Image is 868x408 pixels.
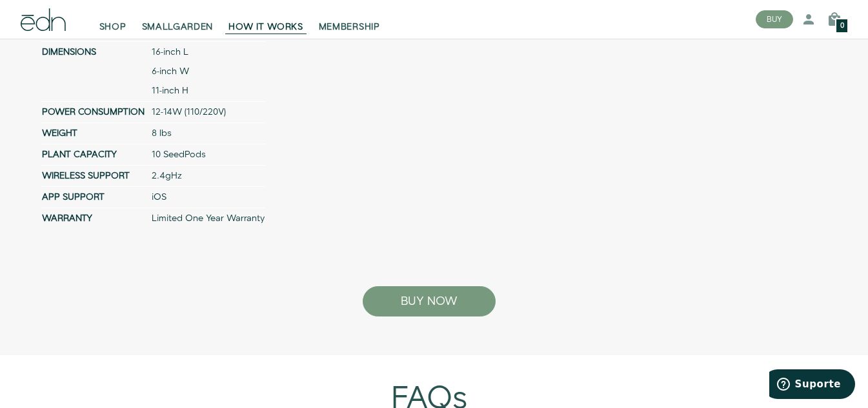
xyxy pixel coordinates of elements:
[228,21,303,34] span: HOW IT WORKS
[756,10,793,28] button: BUY
[41,144,145,165] th: PLANT CAPACITY
[41,101,145,122] th: POWER CONSUMPTION
[134,5,221,34] a: SMALLGARDEN
[311,5,388,34] a: MEMBERSHIP
[99,21,126,34] span: SHOP
[840,23,844,30] span: 0
[41,165,145,186] th: WIRELESS SUPPORT
[41,122,145,144] th: WEIGHT
[142,21,214,34] span: SMALLGARDEN
[41,186,145,208] th: APP SUPPORT
[145,41,265,101] td: 16-inch L 6-inch W 11-inch H
[363,286,496,317] button: BUY NOW
[769,369,855,402] iframe: Abre um widget para que você possa encontrar mais informações
[41,41,145,101] th: DIMENSIONS
[145,208,265,229] td: Limited One Year Warranty
[145,186,265,208] td: iOS
[41,208,145,229] th: WARRANTY
[92,5,134,34] a: SHOP
[319,21,380,34] span: MEMBERSHIP
[145,165,265,186] td: 2.4gHz
[145,122,265,144] td: 8 lbs
[145,144,265,165] td: 10 SeedPods
[221,5,310,34] a: HOW IT WORKS
[145,101,265,122] td: 12-14W (110/220V)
